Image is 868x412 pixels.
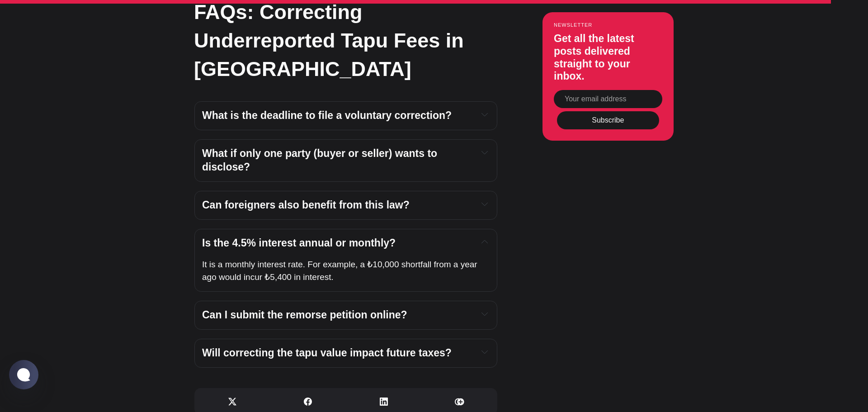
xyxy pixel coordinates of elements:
[480,147,490,158] button: Expand toggle to read content
[554,90,662,108] input: Your email address
[202,147,440,173] span: What if only one party (buyer or seller) wants to disclose?
[480,199,490,209] button: Expand toggle to read content
[202,199,410,211] span: Can foreigners also benefit from this law?
[202,237,396,249] span: Is the 4.5% interest annual or monthly?
[194,0,464,81] strong: FAQs: Correcting Underreported Tapu Fees in [GEOGRAPHIC_DATA]
[554,22,662,28] small: Newsletter
[202,260,480,282] span: It is a monthly interest rate. For example, a ₺10,000 shortfall from a year ago would incur ₺5,40...
[202,309,407,321] span: Can I submit the remorse petition online?
[480,237,490,247] button: Expand toggle to read content
[202,347,452,359] span: Will correcting the tapu value impact future taxes?
[557,111,659,129] button: Subscribe
[202,109,452,121] span: What is the deadline to file a voluntary correction?
[480,346,490,357] button: Expand toggle to read content
[480,308,490,319] button: Expand toggle to read content
[480,109,490,120] button: Expand toggle to read content
[554,33,662,82] h3: Get all the latest posts delivered straight to your inbox.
